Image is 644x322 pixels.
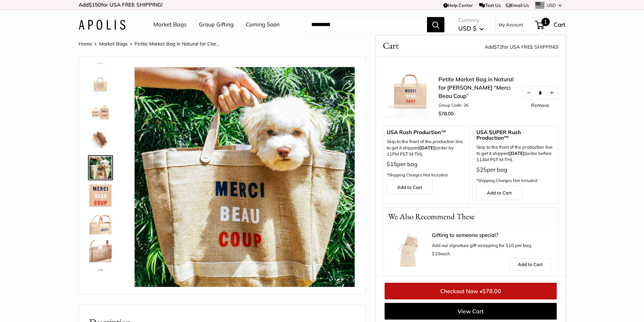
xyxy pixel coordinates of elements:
span: *Shipping Charges Not Included [387,172,448,177]
img: Petite Market Bag in Natural for Clare V. “Merci Beau Coup” [89,268,112,290]
span: $78.00 [438,110,453,117]
img: Petite Market Bag in Natural for Clare V. “Merci Beau Coup” [89,157,112,179]
p: per bag [476,165,555,185]
a: Help Center [443,2,473,8]
span: Cart [383,39,399,52]
img: description_Super soft leather handles. [89,212,112,234]
a: description_Inner pocket good for daily drivers. [88,239,113,264]
img: description_Seal of authenticity printed on the backside of every bag. [89,73,112,96]
a: View Cart [385,303,557,320]
a: Add to Cart [476,185,522,200]
img: description_Spacious inner area with room for everything. [89,129,112,151]
a: Gifting to someone special? [432,232,551,238]
a: Market Bags [99,41,128,47]
a: Home [79,41,92,47]
img: Petite Market Bag in Natural for Clare V. “Merci Beau Coup” [89,184,112,207]
a: Email Us [506,2,529,8]
b: [DATE] [419,145,435,150]
a: Checkout Now •$78.00 [385,283,557,299]
span: each [432,251,450,256]
span: Cart [554,21,565,28]
a: description_Super soft leather handles. [88,211,113,236]
a: Petite Market Bag in Natural for [PERSON_NAME] “Merci Beau Coup” [438,75,515,100]
img: Apolis Signature Gift Wrapping [390,232,428,271]
a: Add to Cart [387,180,433,194]
li: Group Code: 26 [438,102,515,108]
img: description_The full Apolis + Clare V. line. [89,101,112,123]
a: Petite Market Bag in Natural for Clare V. “Merci Beau Coup” [88,183,113,208]
span: $25 [476,166,487,173]
button: Decrease quantity by 1 [523,86,535,99]
nav: Breadcrumb [79,39,219,48]
span: 1 [541,18,550,26]
span: $150 [89,1,101,8]
div: Add our signature gift wrapping for $10 per bag [432,232,551,258]
a: Add to Cart [509,258,551,271]
img: Apolis [79,20,126,30]
a: Petite Market Bag in Natural for Clare V. “Merci Beau Coup” [88,266,113,291]
a: Market Bags [153,19,187,30]
span: $72 [494,44,502,50]
span: $15 [387,160,397,167]
span: Currency [458,15,484,25]
span: USA Rush Production™ [387,130,465,135]
a: Coming Soon [246,19,280,30]
a: Group Gifting [199,19,234,30]
img: Petite Market Bag in Natural for Clare V. “Merci Beau Coup” [135,67,355,287]
strong: [DATE] [509,150,525,156]
a: 1 Cart [536,19,565,30]
span: USA SUPER Rush Production™ [476,130,555,141]
a: Remove [531,103,549,108]
span: Add for USA FREE SHIPPING! [485,44,558,50]
span: USD $ [458,25,476,32]
span: $78.00 [482,288,501,295]
a: description_Seal of authenticity printed on the backside of every bag. [88,72,113,97]
iframe: Sign Up via Text for Offers [6,296,74,316]
a: My Account [499,20,523,29]
button: Search [427,17,444,32]
input: Search... [306,17,427,32]
a: Petite Market Bag in Natural for Clare V. “Merci Beau Coup” [88,155,113,180]
span: Petite Market Bag in Natural for Clar... [135,41,219,47]
a: description_Spacious inner area with room for everything. [88,127,113,152]
button: Increase quantity by 1 [546,86,558,99]
p: Skip to the front of the production line to get it shipped (order by 11PM PST M-TH). [387,139,465,157]
input: Quantity [535,90,546,96]
span: Skip to the front of the production line to get it shipped (order before 11AM PST M-TH). [476,144,555,163]
span: $10 [432,251,440,256]
span: USD [547,2,556,8]
p: per bag [387,159,465,180]
p: We Also Recommend These [383,207,480,225]
span: *Shipping Charges Not Included [476,178,537,183]
a: Text Us [479,2,500,8]
button: USD $ [458,23,484,34]
a: description_The full Apolis + Clare V. line. [88,100,113,125]
img: description_Inner pocket good for daily drivers. [89,240,112,262]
